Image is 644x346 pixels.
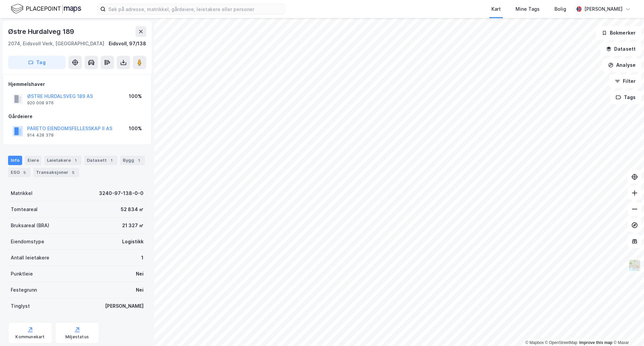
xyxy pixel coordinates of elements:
div: Nei [136,286,144,294]
button: Analyse [602,58,641,72]
div: 2074, Eidsvoll Verk, [GEOGRAPHIC_DATA] [8,40,104,48]
div: Mine Tags [516,5,540,13]
input: Søk på adresse, matrikkel, gårdeiere, leietakere eller personer [106,4,285,14]
div: ESG [8,168,31,177]
div: Eidsvoll, 97/138 [109,40,146,48]
a: Mapbox [525,340,544,345]
button: Datasett [600,42,641,56]
div: Leietakere [44,156,82,165]
div: 5 [21,169,28,176]
div: Transaksjoner [33,168,79,177]
button: Bokmerker [596,26,641,40]
div: Hjemmelshaver [8,80,146,88]
div: Gårdeiere [8,112,146,120]
div: 1 [108,157,115,164]
div: 920 008 976 [27,100,54,106]
div: Eiendomstype [11,238,44,246]
div: Festegrunn [11,286,37,294]
div: 1 [136,157,142,164]
img: logo.f888ab2527a4732fd821a326f86c7f29.svg [11,3,81,15]
a: Improve this map [579,340,612,345]
div: Logistikk [122,238,144,246]
div: Nei [136,270,144,278]
div: Eiere [25,156,42,165]
div: Østre Hurdalveg 189 [8,26,75,37]
div: Bolig [554,5,566,13]
div: Kommunekart [15,334,45,340]
img: Z [628,259,641,272]
div: 5 [70,169,76,176]
div: 100% [129,92,142,100]
div: Datasett [84,156,117,165]
div: [PERSON_NAME] [584,5,623,13]
div: Tomteareal [11,205,38,213]
a: OpenStreetMap [545,340,578,345]
div: Bygg [120,156,145,165]
div: Bruksareal (BRA) [11,221,49,230]
div: Kart [491,5,501,13]
div: 100% [129,125,142,133]
div: 52 834 ㎡ [121,205,144,213]
div: [PERSON_NAME] [105,302,144,310]
iframe: Chat Widget [610,314,644,346]
div: Tinglyst [11,302,30,310]
div: 1 [141,254,144,262]
div: Kontrollprogram for chat [610,314,644,346]
div: 3240-97-138-0-0 [99,189,144,197]
div: 1 [72,157,79,164]
div: Info [8,156,22,165]
div: 914 428 378 [27,133,54,138]
div: Punktleie [11,270,33,278]
div: Miljøstatus [65,334,89,340]
div: Matrikkel [11,189,33,197]
button: Tag [8,56,66,69]
button: Filter [609,75,641,88]
div: 21 327 ㎡ [122,221,144,230]
button: Tags [610,91,641,104]
div: Antall leietakere [11,254,49,262]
